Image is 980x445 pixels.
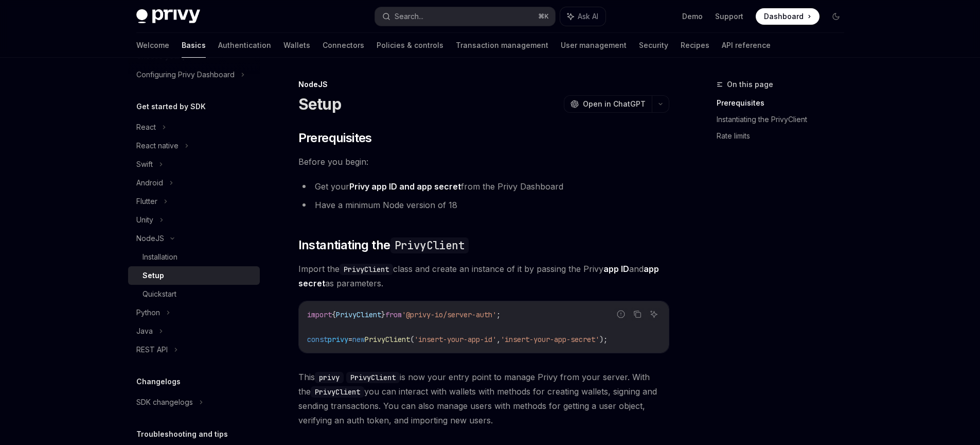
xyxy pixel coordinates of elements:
[828,8,844,25] button: Toggle dark mode
[681,33,709,58] a: Recipes
[136,306,160,319] div: Python
[182,33,206,58] a: Basics
[136,158,153,170] div: Swift
[410,335,414,344] span: (
[298,237,469,253] span: Instantiating the
[136,100,206,113] h5: Get started by SDK
[385,310,402,319] span: from
[298,79,669,90] div: NodeJS
[136,214,153,226] div: Unity
[717,128,852,144] a: Rate limits
[614,307,628,321] button: Report incorrect code
[395,10,423,23] div: Search...
[496,310,501,319] span: ;
[298,95,341,113] h1: Setup
[136,33,169,58] a: Welcome
[647,307,661,321] button: Ask AI
[764,11,804,22] span: Dashboard
[564,95,652,113] button: Open in ChatGPT
[136,177,163,189] div: Android
[346,372,400,383] code: PrivyClient
[136,195,157,208] div: Flutter
[717,111,852,128] a: Instantiating the PrivyClient
[727,78,773,91] span: On this page
[315,372,344,383] code: privy
[722,33,771,58] a: API reference
[583,99,646,109] span: Open in ChatGPT
[561,33,627,58] a: User management
[352,335,365,344] span: new
[365,335,410,344] span: PrivyClient
[128,266,260,285] a: Setup
[128,285,260,303] a: Quickstart
[336,310,381,319] span: PrivyClient
[136,396,193,408] div: SDK changelogs
[578,11,598,22] span: Ask AI
[136,121,156,133] div: React
[142,269,164,282] div: Setup
[218,33,271,58] a: Authentication
[456,33,548,58] a: Transaction management
[136,9,200,24] img: dark logo
[402,310,496,319] span: '@privy-io/server-auth'
[715,11,743,22] a: Support
[375,7,555,26] button: Search...⌘K
[298,130,372,146] span: Prerequisites
[603,264,629,274] strong: app ID
[349,181,461,192] a: Privy app ID and app secret
[307,335,328,344] span: const
[560,7,605,26] button: Ask AI
[136,375,181,388] h5: Changelogs
[414,335,496,344] span: 'insert-your-app-id'
[323,33,364,58] a: Connectors
[756,8,819,25] a: Dashboard
[717,95,852,111] a: Prerequisites
[136,325,153,337] div: Java
[348,335,352,344] span: =
[311,386,364,398] code: PrivyClient
[501,335,599,344] span: 'insert-your-app-secret'
[307,310,332,319] span: import
[136,140,179,152] div: React native
[136,232,164,245] div: NodeJS
[377,33,443,58] a: Policies & controls
[599,335,608,344] span: );
[298,179,669,194] li: Get your from the Privy Dashboard
[283,33,310,58] a: Wallets
[496,335,501,344] span: ,
[381,310,385,319] span: }
[639,33,668,58] a: Security
[340,264,393,275] code: PrivyClient
[390,237,469,253] code: PrivyClient
[298,262,669,290] span: Import the class and create an instance of it by passing the Privy and as parameters.
[631,307,644,321] button: Copy the contents from the code block
[136,69,235,81] div: Configuring Privy Dashboard
[332,310,336,319] span: {
[136,344,168,356] div: REST API
[328,335,348,344] span: privy
[142,251,177,263] div: Installation
[136,428,228,440] h5: Troubleshooting and tips
[538,12,549,21] span: ⌘ K
[298,370,669,427] span: This is now your entry point to manage Privy from your server. With the you can interact with wal...
[298,198,669,212] li: Have a minimum Node version of 18
[128,248,260,266] a: Installation
[298,155,669,169] span: Before you begin:
[142,288,176,300] div: Quickstart
[682,11,703,22] a: Demo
